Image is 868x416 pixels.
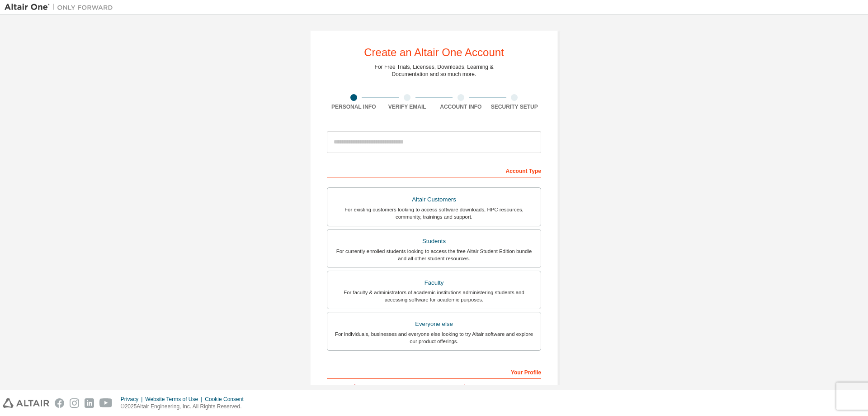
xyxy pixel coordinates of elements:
label: First Name [327,383,431,391]
div: Altair Customers [333,193,535,206]
img: altair_logo.svg [3,398,49,408]
div: For individuals, businesses and everyone else looking to try Altair software and explore our prod... [333,330,535,345]
div: For currently enrolled students looking to access the free Altair Student Edition bundle and all ... [333,248,535,262]
div: For existing customers looking to access software downloads, HPC resources, community, trainings ... [333,206,535,220]
div: For faculty & administrators of academic institutions administering students and accessing softwa... [333,289,535,303]
div: Verify Email [381,103,434,110]
div: Your Profile [327,364,541,379]
img: facebook.svg [55,398,64,408]
div: Account Type [327,163,541,177]
div: For Free Trials, Licenses, Downloads, Learning & Documentation and so much more. [375,63,494,78]
div: Website Terms of Use [145,396,205,403]
div: Personal Info [327,103,381,110]
div: Faculty [333,277,535,289]
img: instagram.svg [70,398,79,408]
div: Cookie Consent [205,396,249,403]
label: Last Name [437,383,541,391]
div: Privacy [121,396,145,403]
img: linkedin.svg [85,398,94,408]
div: Account Info [434,103,488,110]
img: youtube.svg [99,398,113,408]
div: Security Setup [488,103,542,110]
p: © 2025 Altair Engineering, Inc. All Rights Reserved. [121,403,249,411]
div: Everyone else [333,318,535,330]
img: Altair One [5,3,118,12]
div: Create an Altair One Account [364,47,504,58]
div: Students [333,235,535,248]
